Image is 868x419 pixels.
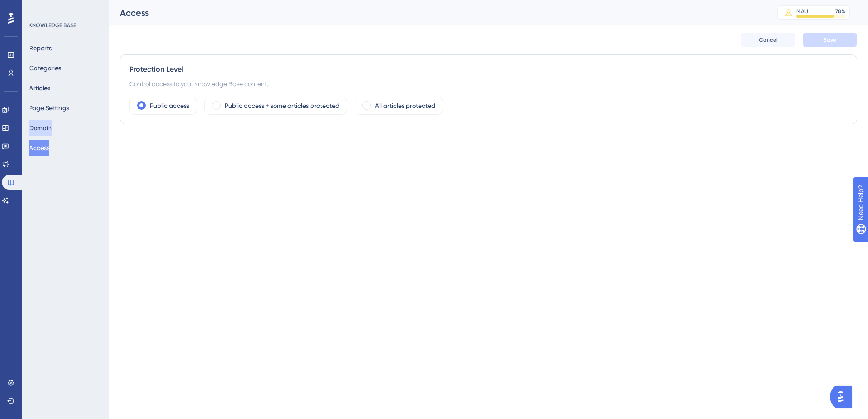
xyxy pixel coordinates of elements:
label: Public access [150,100,189,111]
button: Domain [29,120,52,136]
div: Access [120,6,755,19]
div: KNOWLEDGE BASE [29,22,76,29]
span: Need Help? [21,2,57,13]
button: Save [803,33,857,47]
button: Articles [29,80,50,96]
label: All articles protected [375,100,435,111]
iframe: UserGuiding AI Assistant Launcher [830,383,857,410]
div: Control access to your Knowledge Base content. [129,78,848,89]
button: Reports [29,40,52,56]
div: 78 % [835,8,845,15]
span: Save [824,36,836,44]
button: Categories [29,60,61,76]
button: Page Settings [29,100,69,116]
div: Protection Level [129,64,848,75]
button: Cancel [741,33,795,47]
span: Cancel [759,36,778,44]
label: Public access + some articles protected [225,100,340,111]
button: Access [29,140,49,156]
div: MAU [796,8,808,15]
